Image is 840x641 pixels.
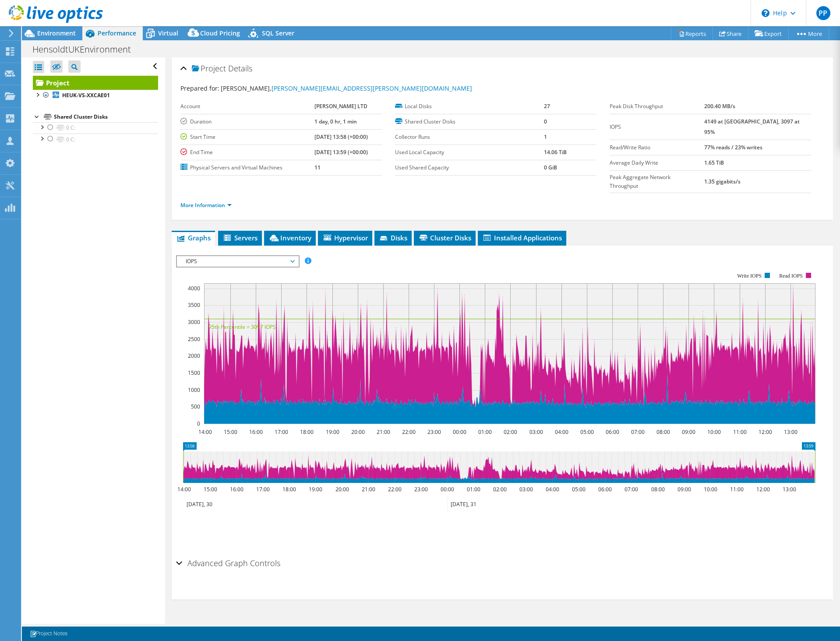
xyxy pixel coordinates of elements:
[427,428,441,436] text: 23:00
[180,117,314,126] label: Duration
[610,173,704,190] label: Peak Aggregate Network Throughput
[681,428,695,436] text: 09:00
[733,428,746,436] text: 11:00
[229,486,243,493] text: 16:00
[816,6,830,20] span: PP
[580,428,593,436] text: 05:00
[376,428,390,436] text: 21:00
[262,29,294,37] span: SQL Server
[314,102,367,110] b: [PERSON_NAME] LTD
[529,428,543,436] text: 03:00
[544,148,567,156] b: 14.06 TiB
[308,486,322,493] text: 19:00
[180,201,232,209] a: More Information
[440,486,454,493] text: 00:00
[181,256,294,267] span: IOPS
[704,102,735,110] b: 200.40 MB/s
[466,486,480,493] text: 01:00
[624,486,638,493] text: 07:00
[335,486,349,493] text: 20:00
[598,486,611,493] text: 06:00
[188,335,200,343] text: 2500
[779,273,803,279] text: Read IOPS
[503,428,517,436] text: 02:00
[554,428,568,436] text: 04:00
[610,102,704,111] label: Peak Disk Throughput
[33,122,158,134] a: 0 C:
[704,144,762,151] b: 77% reads / 23% writes
[188,369,200,377] text: 1500
[414,486,427,493] text: 23:00
[188,318,200,326] text: 3000
[402,428,415,436] text: 22:00
[788,27,829,40] a: More
[671,27,713,40] a: Reports
[610,143,704,152] label: Read/Write Ratio
[176,233,211,242] span: Graphs
[192,64,226,73] span: Project
[493,486,506,493] text: 02:00
[713,27,748,40] a: Share
[191,403,200,410] text: 500
[180,133,314,141] label: Start Time
[33,134,158,145] a: 0 C:
[249,428,262,436] text: 16:00
[605,428,619,436] text: 06:00
[180,163,314,172] label: Physical Servers and Virtual Machines
[228,63,252,74] span: Details
[544,118,547,125] b: 0
[610,158,704,167] label: Average Daily Write
[784,428,797,436] text: 13:00
[762,9,769,17] svg: \n
[704,178,741,185] b: 1.35 gigabits/s
[158,29,178,37] span: Virtual
[748,27,789,40] a: Export
[314,118,357,125] b: 1 day, 0 hr, 1 min
[758,428,772,436] text: 12:00
[544,133,547,141] b: 1
[256,486,269,493] text: 17:00
[28,45,145,54] h1: HensoldtUKEnvironment
[545,486,559,493] text: 04:00
[180,102,314,111] label: Account
[314,164,321,171] b: 11
[188,352,200,359] text: 2000
[221,84,472,92] span: [PERSON_NAME],
[98,29,136,37] span: Performance
[730,486,743,493] text: 11:00
[203,486,217,493] text: 15:00
[322,233,368,242] span: Hypervisor
[282,486,296,493] text: 18:00
[707,428,720,436] text: 10:00
[395,102,544,111] label: Local Disks
[395,117,544,126] label: Shared Cluster Disks
[704,118,800,136] b: 4149 at [GEOGRAPHIC_DATA], 3097 at 95%
[314,133,368,141] b: [DATE] 13:58 (+00:00)
[395,148,544,157] label: Used Local Capacity
[37,29,76,37] span: Environment
[572,486,585,493] text: 05:00
[268,233,311,242] span: Inventory
[54,112,158,122] div: Shared Cluster Disks
[703,486,717,493] text: 10:00
[656,428,670,436] text: 08:00
[395,133,544,141] label: Collector Runs
[180,148,314,157] label: End Time
[314,148,368,156] b: [DATE] 13:59 (+00:00)
[379,233,407,242] span: Disks
[756,486,769,493] text: 12:00
[610,123,704,131] label: IOPS
[180,84,219,92] label: Prepared for:
[519,486,533,493] text: 03:00
[223,428,237,436] text: 15:00
[222,233,258,242] span: Servers
[197,420,200,427] text: 0
[62,92,110,99] b: HEUK-VS-XXCAE01
[478,428,491,436] text: 01:00
[24,628,74,639] a: Project Notes
[33,90,158,101] a: HEUK-VS-XXCAE01
[33,76,158,90] a: Project
[188,386,200,394] text: 1000
[351,428,364,436] text: 20:00
[482,233,562,242] span: Installed Applications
